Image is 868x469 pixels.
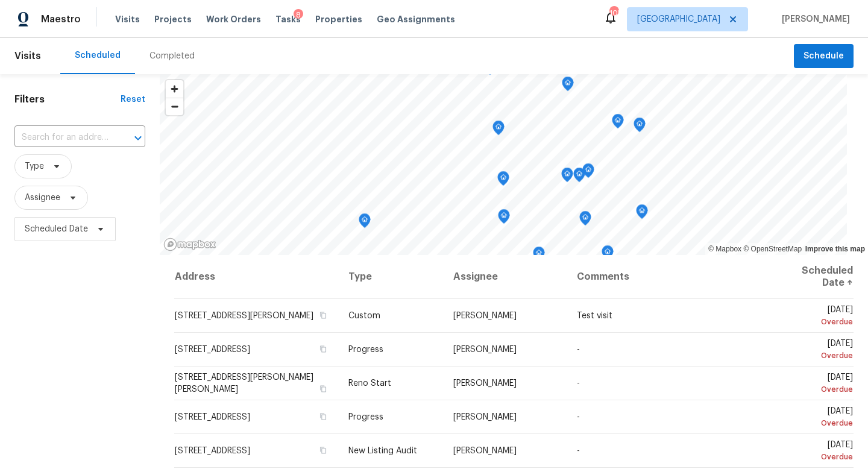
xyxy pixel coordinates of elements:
[781,316,853,328] div: Overdue
[577,379,580,388] span: -
[377,13,455,25] span: Geo Assignments
[275,15,301,24] span: Tasks
[577,447,580,455] span: -
[149,50,195,62] div: Completed
[634,118,646,136] div: Map marker
[582,163,594,182] div: Map marker
[453,447,517,455] span: [PERSON_NAME]
[781,306,853,328] span: [DATE]
[154,13,192,25] span: Projects
[804,49,844,64] span: Schedule
[453,413,517,421] span: [PERSON_NAME]
[781,407,853,429] span: [DATE]
[567,255,771,299] th: Comments
[41,13,81,25] span: Maestro
[609,7,618,19] div: 105
[805,245,865,253] a: Improve this map
[772,255,854,299] th: Scheduled Date ↑
[348,312,380,320] span: Custom
[348,379,391,388] span: Reno Start
[637,13,720,25] span: [GEOGRAPHIC_DATA]
[130,130,146,146] button: Open
[318,411,329,422] button: Copy Address
[175,312,313,320] span: [STREET_ADDRESS][PERSON_NAME]
[453,312,517,320] span: [PERSON_NAME]
[315,13,362,25] span: Properties
[25,160,44,172] span: Type
[175,447,250,455] span: [STREET_ADDRESS]
[166,98,183,115] span: Zoom out
[498,209,510,228] div: Map marker
[561,168,573,186] div: Map marker
[777,13,850,25] span: [PERSON_NAME]
[348,413,383,421] span: Progress
[577,345,580,354] span: -
[348,447,417,455] span: New Listing Audit
[444,255,567,299] th: Assignee
[708,245,741,253] a: Mapbox
[743,245,802,253] a: OpenStreetMap
[453,379,517,388] span: [PERSON_NAME]
[175,373,313,394] span: [STREET_ADDRESS][PERSON_NAME][PERSON_NAME]
[573,168,585,186] div: Map marker
[25,223,88,235] span: Scheduled Date
[318,383,329,394] button: Copy Address
[612,114,624,133] div: Map marker
[318,310,329,321] button: Copy Address
[14,43,41,69] span: Visits
[175,413,250,421] span: [STREET_ADDRESS]
[163,238,216,251] a: Mapbox homepage
[14,93,121,105] h1: Filters
[562,77,574,95] div: Map marker
[348,345,383,354] span: Progress
[174,255,338,299] th: Address
[166,80,183,98] button: Zoom in
[781,383,853,395] div: Overdue
[781,417,853,429] div: Overdue
[339,255,444,299] th: Type
[781,441,853,463] span: [DATE]
[166,98,183,115] button: Zoom out
[492,121,505,139] div: Map marker
[602,245,614,264] div: Map marker
[781,451,853,463] div: Overdue
[160,74,847,255] canvas: Map
[781,350,853,362] div: Overdue
[781,373,853,395] span: [DATE]
[318,445,329,456] button: Copy Address
[115,13,140,25] span: Visits
[25,192,60,204] span: Assignee
[533,247,545,265] div: Map marker
[318,344,329,354] button: Copy Address
[14,128,112,147] input: Search for an address...
[781,339,853,362] span: [DATE]
[294,9,303,21] div: 8
[577,413,580,421] span: -
[453,345,517,354] span: [PERSON_NAME]
[636,204,648,223] div: Map marker
[497,171,509,190] div: Map marker
[577,312,612,320] span: Test visit
[121,93,145,105] div: Reset
[579,211,591,230] div: Map marker
[175,345,250,354] span: [STREET_ADDRESS]
[206,13,261,25] span: Work Orders
[359,213,371,232] div: Map marker
[75,49,121,61] div: Scheduled
[794,44,854,69] button: Schedule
